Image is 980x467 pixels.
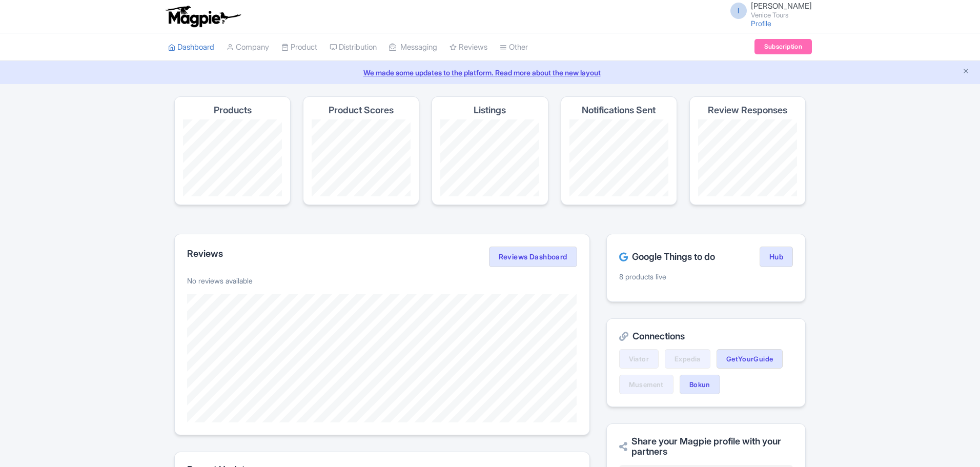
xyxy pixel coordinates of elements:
span: [PERSON_NAME] [751,1,812,11]
a: Reviews [450,33,487,62]
h4: Products [214,105,252,115]
a: Dashboard [168,33,214,62]
p: 8 products live [619,271,793,282]
a: Hub [760,247,793,267]
h2: Connections [619,331,793,341]
a: Subscription [754,39,812,54]
button: Close announcement [962,66,970,78]
h2: Share your Magpie profile with your partners [619,436,793,457]
h2: Google Things to do [619,252,715,262]
a: Distribution [330,33,377,62]
span: I [730,3,747,19]
h4: Notifications Sent [582,105,656,115]
a: Reviews Dashboard [489,247,577,267]
img: logo-ab69f6fb50320c5b225c76a69d11143b.png [163,5,242,28]
a: Musement [619,375,673,394]
a: Expedia [665,349,710,369]
a: Viator [619,349,659,369]
h4: Review Responses [708,105,787,115]
h4: Product Scores [329,105,394,115]
a: Product [281,33,317,62]
a: Messaging [389,33,437,62]
a: I [PERSON_NAME] Venice Tours [724,2,812,18]
a: Other [500,33,528,62]
a: Profile [751,19,771,28]
p: No reviews available [187,275,577,286]
a: Company [227,33,269,62]
h4: Listings [474,105,506,115]
a: We made some updates to the platform. Read more about the new layout [6,67,974,78]
small: Venice Tours [751,12,812,18]
a: Bokun [680,375,720,394]
a: GetYourGuide [717,349,783,369]
h2: Reviews [187,249,223,259]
